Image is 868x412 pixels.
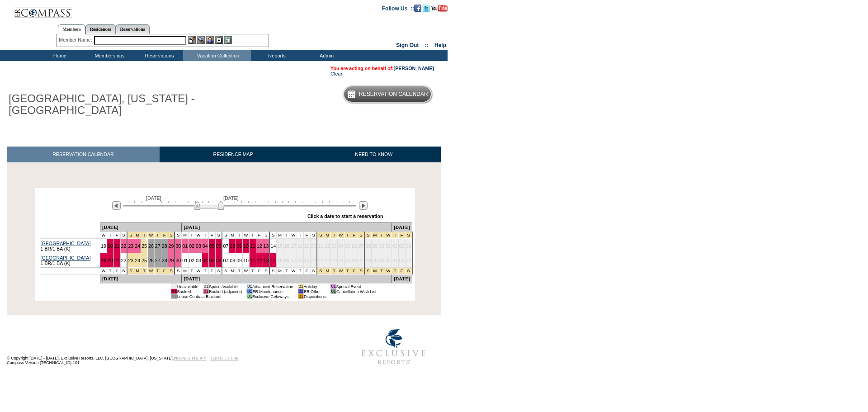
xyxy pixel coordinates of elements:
[303,268,310,275] td: F
[7,147,160,162] a: RESERVATION CALENDAR
[85,24,116,34] a: Residences
[392,268,398,275] td: New Year's
[127,268,134,275] td: Thanksgiving
[196,258,201,263] a: 03
[182,223,392,232] td: [DATE]
[338,239,344,253] td: 24
[324,232,331,239] td: Christmas
[298,289,303,294] td: 01
[203,243,208,249] a: 04
[195,232,202,239] td: W
[182,275,392,284] td: [DATE]
[344,268,351,275] td: Christmas
[215,232,222,239] td: S
[120,232,127,239] td: S
[414,5,421,12] img: Become our fan on Facebook
[358,253,364,268] td: 27
[209,258,215,263] a: 05
[277,232,283,239] td: M
[215,36,223,44] img: Reservations
[307,213,383,219] div: Click a date to start a reservation
[297,253,303,268] td: 18
[359,91,428,97] h5: Reservation Calendar
[398,232,405,239] td: New Year's
[317,253,324,268] td: 21
[40,239,100,253] td: 1 BR/1 BA (K)
[336,284,376,289] td: Special Event
[405,239,412,253] td: 03
[414,5,421,10] a: Become our fan on Facebook
[250,258,255,263] a: 11
[112,201,121,210] img: Previous
[264,258,269,263] a: 13
[431,5,448,12] img: Subscribe to our YouTube Channel
[338,253,344,268] td: 24
[223,243,228,249] a: 07
[210,356,239,360] a: TERMS OF USE
[108,243,113,249] a: 20
[224,36,232,44] img: b_calculator.gif
[155,258,160,263] a: 27
[317,268,324,275] td: Christmas
[257,243,262,249] a: 12
[169,258,174,263] a: 29
[398,268,405,275] td: New Year's
[141,232,148,239] td: Thanksgiving
[330,289,336,294] td: 01
[135,243,140,249] a: 24
[303,239,310,253] td: 19
[154,232,161,239] td: Thanksgiving
[175,258,181,263] a: 30
[113,232,120,239] td: F
[7,325,323,369] td: © Copyright [DATE] - [DATE]. Exclusive Resorts, LLC. [GEOGRAPHIC_DATA], [US_STATE]. Compass Versi...
[243,268,250,275] td: W
[174,356,207,360] a: PRIVACY POLICY
[264,243,269,249] a: 13
[175,243,181,249] a: 30
[297,268,303,275] td: T
[230,243,235,249] a: 08
[290,232,297,239] td: W
[142,258,147,263] a: 25
[236,232,243,239] td: T
[298,284,303,289] td: 01
[100,223,181,232] td: [DATE]
[161,232,168,239] td: Thanksgiving
[372,239,378,253] td: 29
[324,268,331,275] td: Christmas
[116,24,150,34] a: Reservations
[189,243,194,249] a: 02
[331,253,338,268] td: 23
[263,268,269,275] td: S
[121,243,127,249] a: 22
[209,243,215,249] a: 05
[41,241,91,246] a: [GEOGRAPHIC_DATA]
[202,268,208,275] td: T
[128,258,133,263] a: 23
[256,268,263,275] td: F
[317,232,324,239] td: Christmas
[247,284,252,289] td: 01
[171,289,177,294] td: 01
[196,243,201,249] a: 03
[405,268,412,275] td: New Year's
[230,258,235,263] a: 08
[338,232,344,239] td: Christmas
[364,253,371,268] td: 28
[330,66,434,71] span: You are acting on behalf of:
[107,232,113,239] td: T
[114,258,120,263] a: 21
[147,232,154,239] td: Thanksgiving
[269,268,276,275] td: S
[324,253,331,268] td: 22
[304,294,326,299] td: Dispositions
[385,239,392,253] td: 31
[396,42,419,48] a: Sign Out
[364,268,371,275] td: New Year's
[121,258,127,263] a: 22
[277,253,283,268] td: 15
[277,268,283,275] td: M
[330,71,342,76] a: Clear
[209,289,242,294] td: Booked (adjacent)
[146,195,161,201] span: [DATE]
